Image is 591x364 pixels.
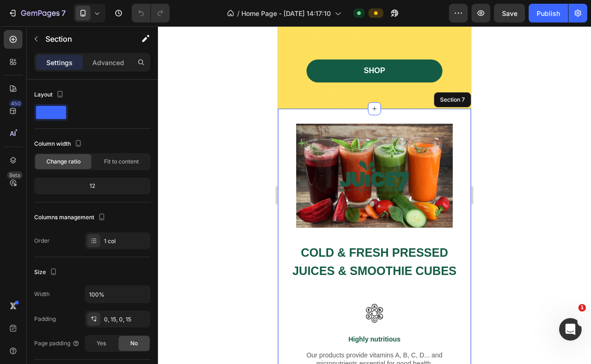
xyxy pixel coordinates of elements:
[9,100,22,107] div: 450
[34,211,107,224] div: Columns management
[34,138,84,150] div: Column width
[45,33,122,45] p: Section
[36,179,149,193] div: 12
[34,266,59,279] div: Size
[104,157,139,166] span: Fit to content
[34,237,50,245] div: Order
[7,171,22,179] div: Beta
[46,58,73,67] p: Settings
[4,4,70,22] button: 7
[34,339,80,348] div: Page padding
[502,9,517,17] span: Save
[97,339,106,348] span: Yes
[46,157,81,166] span: Change ratio
[61,7,66,19] p: 7
[160,69,189,78] div: Section 7
[578,304,586,312] span: 1
[8,325,185,342] p: Our products provide vitamins A, B, C, D... and micronutrients essential for good health.
[104,315,148,324] div: 0, 15, 0, 15
[529,4,568,22] button: Publish
[559,318,582,341] iframe: Intercom live chat
[241,8,331,18] span: Home Page - [DATE] 14:17:10
[34,89,66,101] div: Layout
[85,286,150,303] input: Auto
[494,4,525,22] button: Save
[278,26,471,364] iframe: Design area
[132,4,170,22] div: Undo/Redo
[34,290,50,298] div: Width
[537,8,560,18] div: Publish
[130,339,138,348] span: No
[92,58,124,67] p: Advanced
[104,237,148,245] div: 1 col
[237,8,239,18] span: /
[34,315,56,323] div: Padding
